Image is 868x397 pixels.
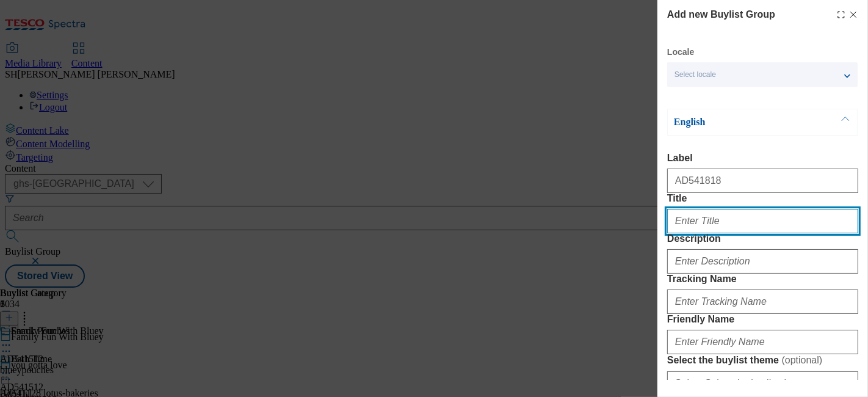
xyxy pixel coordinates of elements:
[667,169,858,193] input: Enter Label
[667,153,858,164] label: Label
[674,116,802,128] p: English
[667,290,858,314] input: Enter Tracking Name
[667,193,858,204] label: Title
[675,70,716,79] span: Select locale
[667,314,858,325] label: Friendly Name
[667,274,858,285] label: Tracking Name
[782,355,823,365] span: ( optional )
[667,7,775,22] h4: Add new Buylist Group
[667,354,858,366] label: Select the buylist theme
[667,249,858,274] input: Enter Description
[667,209,858,233] input: Enter Title
[667,62,858,87] button: Select locale
[667,233,858,244] label: Description
[667,330,858,354] input: Enter Friendly Name
[667,49,694,56] label: Locale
